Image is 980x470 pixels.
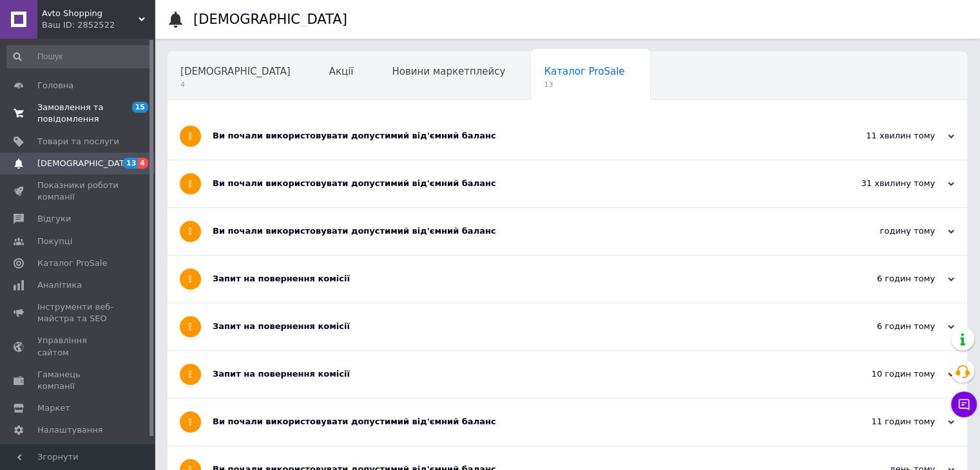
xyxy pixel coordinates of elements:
span: Гаманець компанії [37,369,119,392]
div: 31 хвилину тому [825,178,954,189]
span: Маркет [37,402,70,414]
input: Пошук [6,45,152,68]
span: Відгуки [37,213,71,225]
div: Ви почали використовувати допустимий від'ємний баланс [213,416,825,428]
span: Аналітика [37,279,82,291]
div: 10 годин тому [825,368,954,380]
h1: [DEMOGRAPHIC_DATA] [193,12,347,27]
span: [DEMOGRAPHIC_DATA] [180,66,291,77]
span: Налаштування [37,424,103,436]
span: Покупці [37,236,72,247]
div: 6 годин тому [825,273,954,285]
span: Новини маркетплейсу [392,66,505,77]
span: Товари та послуги [37,136,119,147]
span: Каталог ProSale [544,66,624,77]
div: Запит на повернення комісії [213,368,825,380]
div: Запит на повернення комісії [213,273,825,285]
div: Ви почали використовувати допустимий від'ємний баланс [213,178,825,189]
div: Ви почали використовувати допустимий від'ємний баланс [213,130,825,142]
span: 4 [138,158,148,169]
div: Ваш ID: 2852522 [42,19,155,31]
div: 6 годин тому [825,321,954,332]
div: 11 годин тому [825,416,954,428]
span: 13 [123,158,138,169]
span: 4 [180,80,291,89]
span: Avto Shopping [42,8,139,19]
div: Ви почали використовувати допустимий від'ємний баланс [213,225,825,237]
span: [DEMOGRAPHIC_DATA] [37,158,133,169]
span: Інструменти веб-майстра та SEO [37,301,119,324]
span: Показники роботи компанії [37,180,119,203]
div: годину тому [825,225,954,237]
span: Головна [37,80,73,91]
span: Управління сайтом [37,335,119,358]
span: Замовлення та повідомлення [37,102,119,125]
div: Запит на повернення комісії [213,321,825,332]
span: 13 [544,80,624,89]
button: Чат з покупцем [951,391,977,417]
span: 15 [132,102,148,113]
span: Каталог ProSale [37,258,107,269]
div: 11 хвилин тому [825,130,954,142]
span: Акції [329,66,354,77]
